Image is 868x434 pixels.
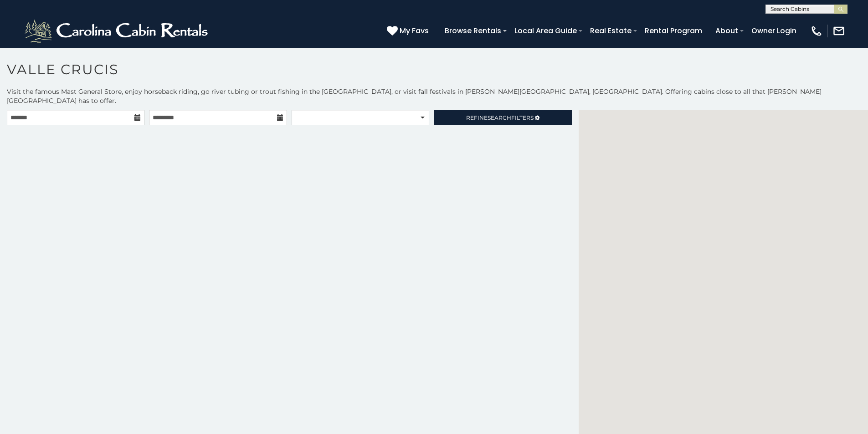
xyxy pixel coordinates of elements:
[711,23,743,39] a: About
[387,25,431,37] a: My Favs
[747,23,801,39] a: Owner Login
[23,17,212,45] img: White-1-2.png
[640,23,707,39] a: Rental Program
[510,23,581,39] a: Local Area Guide
[586,23,636,39] a: Real Estate
[434,110,571,125] a: RefineSearchFilters
[832,25,845,37] img: mail-regular-white.png
[488,114,511,121] span: Search
[466,114,534,121] span: Refine Filters
[400,25,429,36] span: My Favs
[810,25,823,37] img: phone-regular-white.png
[440,23,506,39] a: Browse Rentals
